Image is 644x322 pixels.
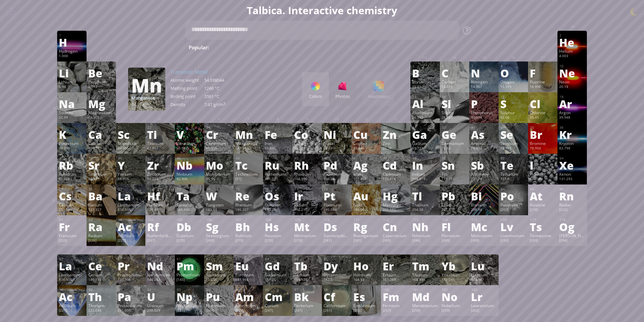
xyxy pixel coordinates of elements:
div: 7 [471,64,497,68]
div: 35.45 [530,115,556,121]
div: Ag [353,160,379,171]
div: Kr [559,129,585,140]
div: 72 [147,187,173,191]
div: Pb [442,191,468,201]
div: 85 [530,187,556,191]
div: Si [442,98,468,109]
div: Technetium [235,171,261,177]
div: Germanium [442,141,468,146]
div: Melting point [170,85,204,91]
div: Sodium [59,110,85,115]
div: Mg [88,98,114,109]
div: 36 [559,125,585,130]
div: 50 [442,156,468,160]
div: Tl [412,191,438,201]
div: 21 [118,125,144,130]
div: Aluminium [412,110,438,115]
div: N [471,68,497,78]
div: 29 [354,125,379,130]
div: Calcium [88,141,114,146]
div: Rhodium [294,171,320,177]
div: 18 [559,95,585,99]
sup: 3 [223,101,225,106]
div: Selenium [500,141,526,146]
div: 55 [59,187,85,191]
div: Palladium [324,171,350,177]
div: Chromium [206,141,232,146]
div: 87.62 [88,177,114,182]
div: Phosphorus [471,110,497,115]
div: 40.078 [88,146,114,151]
div: 79.904 [530,146,556,151]
div: Tc [235,160,261,171]
div: 82 [442,187,468,191]
div: 11 [59,95,85,99]
div: Rh [294,160,320,171]
span: Methane [370,43,399,51]
div: 33 [471,125,497,130]
div: 58.933 [294,146,320,151]
div: Copper [353,141,379,146]
div: 53 [530,156,556,160]
div: H [59,37,85,48]
div: Zn [383,129,409,140]
div: Nb [176,160,202,171]
div: V [176,129,202,140]
div: Sn [442,160,468,171]
div: Krypton [559,141,585,146]
div: 49 [412,156,438,160]
div: Hf [147,191,173,201]
div: 39.948 [559,115,585,121]
div: 114.818 [412,177,438,182]
div: Lithium [59,79,85,84]
div: Te [500,160,526,171]
span: Fe + O [453,43,480,51]
div: Pt [324,191,350,201]
div: Br [530,129,556,140]
div: Thallium [412,202,438,207]
div: 80 [383,187,409,191]
div: 131.293 [559,177,585,182]
div: 19 [59,125,85,130]
div: Carbon [442,79,468,84]
div: 91.224 [147,177,173,182]
div: 121.76 [471,177,497,182]
div: Indium [412,171,438,177]
div: Hafnium [147,202,173,207]
div: B [412,68,438,78]
div: 7.47 g/cm [204,101,238,107]
div: Li [59,68,85,78]
div: Ca [88,129,114,140]
div: Na [59,98,85,109]
div: 24.305 [88,115,114,121]
div: Ni [324,129,350,140]
div: Cadmium [383,171,409,177]
div: Potassium [59,141,85,146]
div: 85.468 [59,177,85,182]
div: 41 [177,156,202,160]
div: Hg [383,191,409,201]
div: 65.38 [383,146,409,151]
div: 6.94 [59,84,85,90]
div: 47.867 [147,146,173,151]
div: 83 [471,187,497,191]
div: 10 [559,64,585,68]
div: Iron [265,141,291,146]
div: Magnesium [88,110,114,115]
div: Ru [265,160,291,171]
div: 45 [294,156,320,160]
div: 44 [265,156,291,160]
div: At [530,191,556,201]
div: Transition Metal [170,69,238,75]
span: Water [233,43,256,51]
div: Titanium [147,141,173,146]
div: 3 [59,64,85,68]
div: 26.982 [412,115,438,121]
div: [97] [235,177,261,182]
div: 81 [412,187,438,191]
div: 56 [89,187,114,191]
div: Cs [59,191,85,201]
span: [MEDICAL_DATA] [402,43,451,51]
div: 17 [530,95,556,99]
div: 2 [559,33,585,38]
